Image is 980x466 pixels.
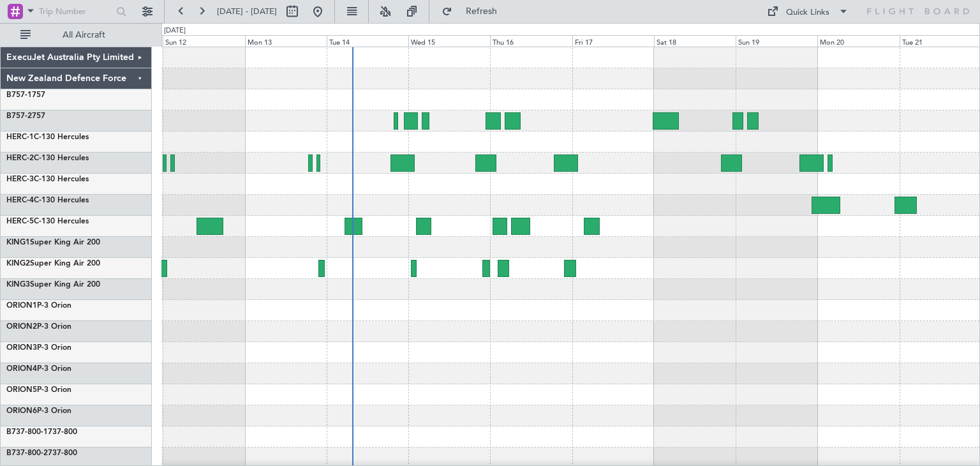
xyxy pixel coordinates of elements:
a: ORION1P-3 Orion [6,302,71,310]
a: HERC-1C-130 Hercules [6,133,89,141]
span: KING3 [6,281,30,289]
a: ORION4P-3 Orion [6,365,71,373]
div: Fri 17 [572,35,654,47]
span: HERC-5 [6,218,34,225]
a: KING2Super King Air 200 [6,260,100,267]
a: ORION2P-3 Orion [6,323,71,331]
span: HERC-4 [6,197,34,204]
span: HERC-1 [6,133,34,141]
span: [DATE] - [DATE] [217,6,277,17]
div: Sun 19 [736,35,817,47]
a: HERC-4C-130 Hercules [6,197,89,204]
span: ORION6 [6,407,37,415]
span: ORION5 [6,386,37,394]
a: ORION3P-3 Orion [6,344,71,352]
a: HERC-5C-130 Hercules [6,218,89,225]
span: B737-800-1 [6,428,48,436]
div: Tue 14 [327,35,408,47]
button: Quick Links [761,1,855,22]
span: HERC-3 [6,176,34,183]
span: HERC-2 [6,154,34,162]
div: Sun 12 [163,35,244,47]
div: Mon 13 [245,35,327,47]
div: Quick Links [786,6,829,19]
div: Wed 15 [408,35,490,47]
button: Refresh [436,1,512,22]
a: KING1Super King Air 200 [6,239,100,246]
span: B757-1 [6,91,32,99]
div: Thu 16 [490,35,572,47]
span: B737-800-2 [6,449,48,457]
span: ORION4 [6,365,37,373]
a: HERC-2C-130 Hercules [6,154,89,162]
span: ORION3 [6,344,37,352]
a: B757-1757 [6,91,45,99]
span: ORION2 [6,323,37,331]
button: All Aircraft [14,25,138,45]
div: [DATE] [164,26,186,36]
span: B757-2 [6,112,32,120]
div: Sat 18 [654,35,736,47]
a: B757-2757 [6,112,45,120]
a: B737-800-2737-800 [6,449,77,457]
a: B737-800-1737-800 [6,428,77,436]
span: ORION1 [6,302,37,310]
span: Refresh [455,7,509,16]
span: KING1 [6,239,30,246]
span: All Aircraft [33,31,135,40]
input: Trip Number [39,2,112,21]
a: ORION5P-3 Orion [6,386,71,394]
a: ORION6P-3 Orion [6,407,71,415]
span: KING2 [6,260,30,267]
a: KING3Super King Air 200 [6,281,100,289]
div: Mon 20 [817,35,899,47]
a: HERC-3C-130 Hercules [6,176,89,183]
